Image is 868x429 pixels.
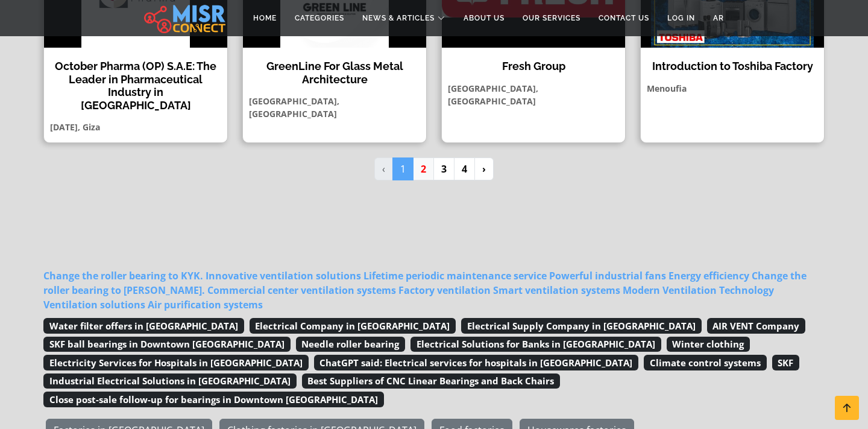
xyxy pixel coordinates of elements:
img: main.misr_connect [144,3,225,33]
a: Climate control systems [644,356,770,369]
a: Ventilation solutions [43,298,145,311]
a: Modern Ventilation Technology [623,284,774,297]
a: Smart ventilation systems [493,284,620,297]
a: 2 [413,157,434,180]
a: Winter clothing [667,337,753,351]
a: Change the roller bearing to KYK. [43,269,203,282]
span: ChatGPT said: Electrical services for hospitals in [GEOGRAPHIC_DATA] [314,355,639,370]
a: Our Services [514,7,590,30]
a: Water filter offers in [GEOGRAPHIC_DATA] [43,319,247,332]
a: Home [244,7,286,30]
a: 3 [433,157,454,180]
a: SKF ball bearings in Downtown [GEOGRAPHIC_DATA] [43,337,294,351]
a: Commercial center ventilation systems [207,284,396,297]
a: About Us [454,7,514,30]
span: Electrical Company in [GEOGRAPHIC_DATA] [250,318,456,334]
p: [GEOGRAPHIC_DATA], [GEOGRAPHIC_DATA] [442,82,625,107]
span: Electrical Solutions for Banks in [GEOGRAPHIC_DATA] [410,337,661,352]
a: ChatGPT said: Electrical services for hospitals in [GEOGRAPHIC_DATA] [314,356,642,369]
p: Menoufia [641,82,824,95]
a: Change the roller bearing to [PERSON_NAME]. [43,269,807,297]
a: Needle roller bearing [296,337,409,351]
a: Innovative ventilation solutions [206,269,361,282]
span: Winter clothing [667,337,750,352]
span: Industrial Electrical Solutions in [GEOGRAPHIC_DATA] [43,373,297,389]
a: Powerful industrial fans [549,269,666,282]
span: Best Suppliers of CNC Linear Bearings and Back Chairs [302,373,561,389]
span: Climate control systems [644,355,767,370]
a: Best Suppliers of CNC Linear Bearings and Back Chairs [302,374,564,387]
span: Water filter offers in [GEOGRAPHIC_DATA] [43,318,244,334]
a: Log in [658,7,704,30]
a: Next » [474,157,494,180]
li: « Previous [374,157,393,180]
a: Factory ventilation [398,284,491,297]
a: News & Articles [353,7,454,30]
a: AIR VENT Company [707,319,809,332]
a: Contact Us [590,7,658,30]
a: Electrical Company in [GEOGRAPHIC_DATA] [250,319,459,332]
a: AR [704,7,733,30]
a: Close post-sale follow-up for bearings in Downtown [GEOGRAPHIC_DATA] [43,393,387,406]
a: Electricity Services for Hospitals in [GEOGRAPHIC_DATA] [43,356,312,369]
a: Energy efficiency [668,269,749,282]
a: Electrical Supply Company in [GEOGRAPHIC_DATA] [461,319,705,332]
a: Categories [286,7,353,30]
span: SKF ball bearings in Downtown [GEOGRAPHIC_DATA] [43,337,291,352]
span: AIR VENT Company [707,318,806,334]
a: Industrial Electrical Solutions in [GEOGRAPHIC_DATA] [43,374,300,387]
span: Close post-sale follow-up for bearings in Downtown [GEOGRAPHIC_DATA] [43,392,384,407]
span: Electricity Services for Hospitals in [GEOGRAPHIC_DATA] [43,355,309,370]
h4: Introduction to Toshiba Factory [650,60,815,73]
h4: October Pharma (OP) S.A.E: The Leader in Pharmaceutical Industry in [GEOGRAPHIC_DATA] [53,60,218,112]
a: Lifetime periodic maintenance service [363,269,547,282]
a: Air purification systems [148,298,263,311]
a: 4 [454,157,475,180]
a: Electrical Solutions for Banks in [GEOGRAPHIC_DATA] [410,337,664,351]
span: News & Articles [362,13,435,24]
h4: Fresh Group [451,60,616,73]
span: 1 [392,157,414,180]
span: Electrical Supply Company in [GEOGRAPHIC_DATA] [461,318,702,334]
span: SKF [772,355,800,370]
p: [DATE], Giza [44,121,227,133]
h4: GreenLine For Glass Metal Architecture [252,60,417,86]
span: Needle roller bearing [296,337,406,352]
p: [GEOGRAPHIC_DATA], [GEOGRAPHIC_DATA] [243,95,426,120]
a: SKF [772,356,803,369]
